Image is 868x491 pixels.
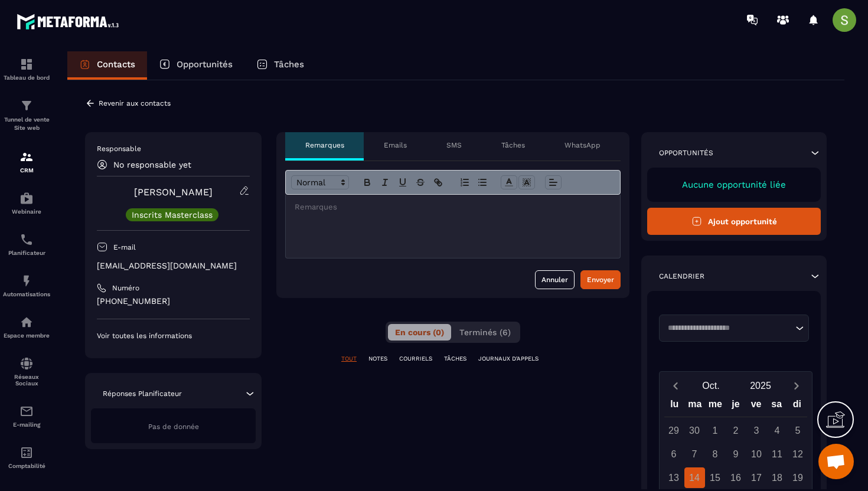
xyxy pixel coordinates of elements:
a: [PERSON_NAME] [134,186,213,198]
div: 30 [684,420,705,441]
img: logo [17,11,123,32]
div: 2 [726,420,746,441]
div: 29 [664,420,684,441]
img: formation [19,57,34,71]
p: Webinaire [3,208,50,215]
p: Calendrier [659,271,704,281]
div: 19 [788,467,808,488]
p: Réseaux Sociaux [3,374,50,387]
p: Responsable [97,144,250,153]
div: 6 [664,444,684,464]
div: 7 [684,444,705,464]
p: Tableau de bord [3,74,50,81]
span: Terminés (6) [459,328,511,337]
div: ma [685,396,706,417]
div: 15 [705,467,726,488]
a: automationsautomationsEspace membre [3,306,50,348]
div: 12 [788,444,808,464]
p: Opportunités [177,59,233,70]
a: formationformationTunnel de vente Site web [3,90,50,141]
div: Envoyer [587,274,614,286]
p: Tunnel de vente Site web [3,116,50,132]
p: Automatisations [3,291,50,297]
div: 14 [684,467,705,488]
p: Espace membre [3,332,50,339]
div: 18 [767,467,788,488]
div: 10 [746,444,767,464]
button: Previous month [664,378,686,394]
p: E-mail [113,243,136,252]
p: Tâches [274,59,304,70]
div: 3 [746,420,767,441]
div: 11 [767,444,788,464]
img: accountant [19,446,34,460]
p: Numéro [112,283,139,293]
p: TÂCHES [444,355,466,363]
p: Réponses Planificateur [103,389,182,398]
div: Search for option [659,315,809,342]
img: formation [19,150,34,164]
p: E-mailing [3,421,50,428]
p: [PHONE_NUMBER] [97,296,250,307]
div: 13 [664,467,684,488]
p: No responsable yet [113,160,191,169]
div: 9 [726,444,746,464]
div: 17 [746,467,767,488]
a: Tâches [244,51,316,80]
a: formationformationTableau de bord [3,48,50,90]
p: CRM [3,167,50,174]
p: COURRIELS [399,355,432,363]
a: Contacts [67,51,147,80]
a: automationsautomationsAutomatisations [3,265,50,306]
p: Remarques [305,140,344,150]
a: formationformationCRM [3,141,50,182]
p: SMS [446,140,462,150]
button: Annuler [535,270,575,289]
div: ve [746,396,766,417]
button: Next month [785,378,807,394]
span: Pas de donnée [148,423,199,431]
p: WhatsApp [564,140,601,150]
button: Envoyer [580,270,621,289]
div: je [726,396,746,417]
p: NOTES [368,355,387,363]
p: Planificateur [3,250,50,256]
p: JOURNAUX D'APPELS [478,355,539,363]
img: formation [19,99,34,113]
div: 1 [705,420,726,441]
p: Tâches [501,140,525,150]
p: TOUT [341,355,357,363]
div: Ouvrir le chat [818,444,854,479]
a: schedulerschedulerPlanificateur [3,224,50,265]
span: En cours (0) [395,328,444,337]
div: di [787,396,807,417]
a: emailemailE-mailing [3,395,50,437]
img: social-network [19,356,34,371]
p: Opportunités [659,148,713,158]
button: Open years overlay [736,375,785,396]
button: Ajout opportunité [647,208,821,235]
img: automations [19,315,34,329]
p: Contacts [97,59,135,70]
button: Terminés (6) [452,324,518,341]
p: Comptabilité [3,463,50,469]
div: 5 [788,420,808,441]
div: me [705,396,726,417]
div: 16 [726,467,746,488]
a: automationsautomationsWebinaire [3,182,50,224]
p: [EMAIL_ADDRESS][DOMAIN_NAME] [97,260,250,271]
img: scheduler [19,233,34,247]
div: sa [766,396,787,417]
img: email [19,404,34,418]
p: Aucune opportunité liée [659,179,809,190]
a: accountantaccountantComptabilité [3,437,50,478]
a: Opportunités [147,51,244,80]
div: lu [664,396,685,417]
p: Emails [384,140,407,150]
p: Voir toutes les informations [97,331,250,341]
input: Search for option [664,322,792,334]
div: 4 [767,420,788,441]
p: Revenir aux contacts [99,99,171,107]
img: automations [19,274,34,288]
p: Inscrits Masterclass [132,211,213,219]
